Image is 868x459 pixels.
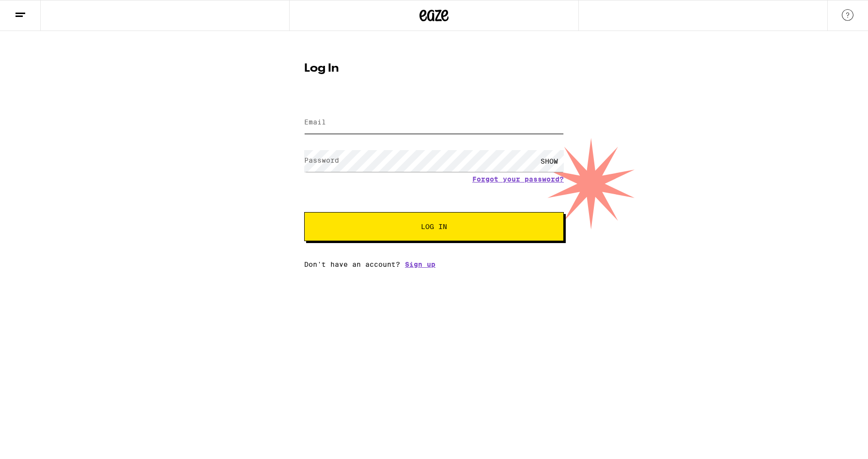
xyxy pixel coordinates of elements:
div: Don't have an account? [304,260,564,268]
a: Sign up [405,260,435,268]
div: SHOW [535,150,564,172]
span: Hi. Need any help? [6,7,70,15]
span: Log In [421,223,447,230]
label: Password [304,156,339,164]
label: Email [304,118,326,126]
button: Log In [304,212,564,241]
h1: Log In [304,63,564,75]
a: Forgot your password? [472,175,564,183]
input: Email [304,112,564,134]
